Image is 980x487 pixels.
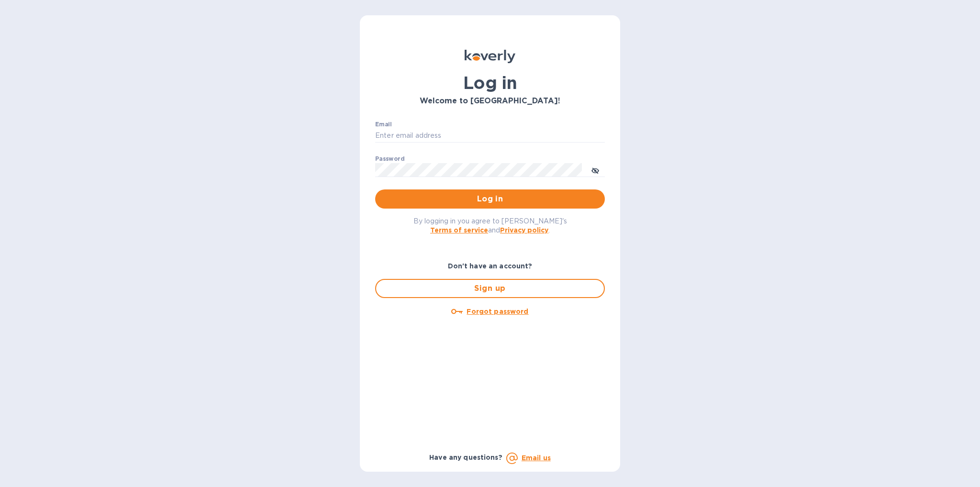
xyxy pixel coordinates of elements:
[375,73,605,93] h1: Log in
[375,97,605,106] h3: Welcome to [GEOGRAPHIC_DATA]!
[467,308,528,315] u: Forgot password
[413,217,567,234] span: By logging in you agree to [PERSON_NAME]'s and .
[375,122,392,127] label: Email
[375,279,605,298] button: Sign up
[384,283,596,294] span: Sign up
[522,454,551,462] a: Email us
[383,193,597,205] span: Log in
[500,226,548,234] a: Privacy policy
[586,160,605,179] button: toggle password visibility
[448,262,533,270] b: Don't have an account?
[465,50,515,63] img: Koverly
[375,129,605,143] input: Enter email address
[429,454,502,461] b: Have any questions?
[375,189,605,209] button: Log in
[430,226,488,234] a: Terms of service
[375,156,404,162] label: Password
